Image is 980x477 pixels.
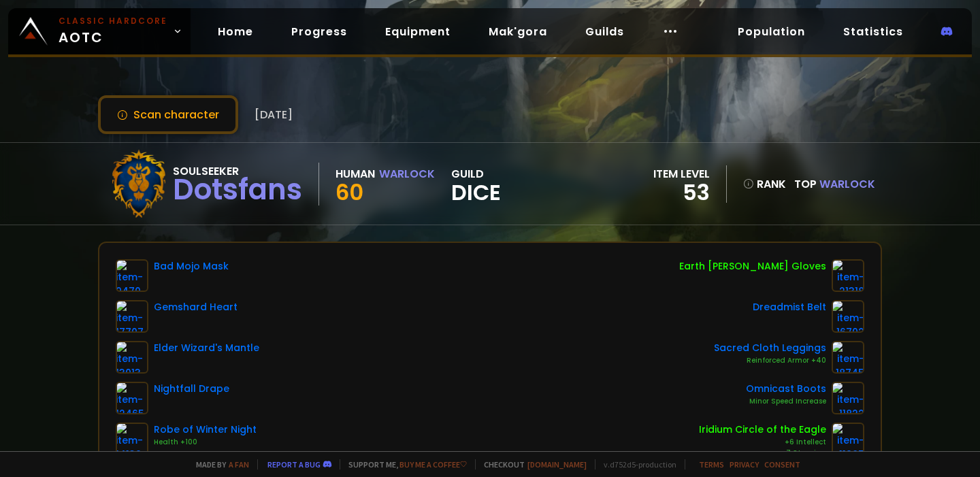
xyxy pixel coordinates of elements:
[116,259,148,292] img: item-9470
[336,165,375,182] div: Human
[727,18,816,46] a: Population
[154,437,257,448] div: Health +100
[255,106,293,123] span: [DATE]
[832,259,864,292] img: item-21318
[794,176,875,193] div: Top
[229,459,249,470] a: a fan
[832,382,864,414] img: item-11822
[699,459,724,470] a: Terms
[154,382,229,396] div: Nightfall Drape
[59,15,167,48] span: AOTC
[59,15,167,27] small: Classic Hardcore
[154,259,229,274] div: Bad Mojo Mask
[574,18,635,46] a: Guilds
[746,396,826,407] div: Minor Speed Increase
[154,341,259,355] div: Elder Wizard's Mantle
[819,176,875,192] span: Warlock
[595,459,676,470] span: v. d752d5 - production
[832,300,864,333] img: item-16702
[116,423,148,455] img: item-14136
[8,8,191,54] a: Classic HardcoreAOTC
[154,423,257,437] div: Robe of Winter Night
[188,459,249,470] span: Made by
[116,300,148,333] img: item-17707
[753,300,826,314] div: Dreadmist Belt
[173,163,302,180] div: Soulseeker
[730,459,759,470] a: Privacy
[399,459,467,470] a: Buy me a coffee
[832,423,864,455] img: item-11987
[699,423,826,437] div: Iridium Circle of the Eagle
[699,437,826,448] div: +6 Intellect
[116,341,148,374] img: item-13013
[679,259,826,274] div: Earth [PERSON_NAME] Gloves
[832,341,864,374] img: item-18745
[714,355,826,366] div: Reinforced Armor +40
[699,448,826,459] div: +7 Stamina
[653,182,710,203] div: 53
[743,176,786,193] div: rank
[653,165,710,182] div: item level
[714,341,826,355] div: Sacred Cloth Leggings
[746,382,826,396] div: Omnicast Boots
[116,382,148,414] img: item-12465
[340,459,467,470] span: Support me,
[280,18,358,46] a: Progress
[374,18,461,46] a: Equipment
[207,18,264,46] a: Home
[379,165,435,182] div: Warlock
[336,177,363,208] span: 60
[475,459,587,470] span: Checkout
[451,182,501,203] span: Dice
[527,459,587,470] a: [DOMAIN_NAME]
[267,459,321,470] a: Report a bug
[451,165,501,203] div: guild
[173,180,302,200] div: Dotsfans
[764,459,800,470] a: Consent
[478,18,558,46] a: Mak'gora
[98,95,238,134] button: Scan character
[832,18,914,46] a: Statistics
[154,300,238,314] div: Gemshard Heart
